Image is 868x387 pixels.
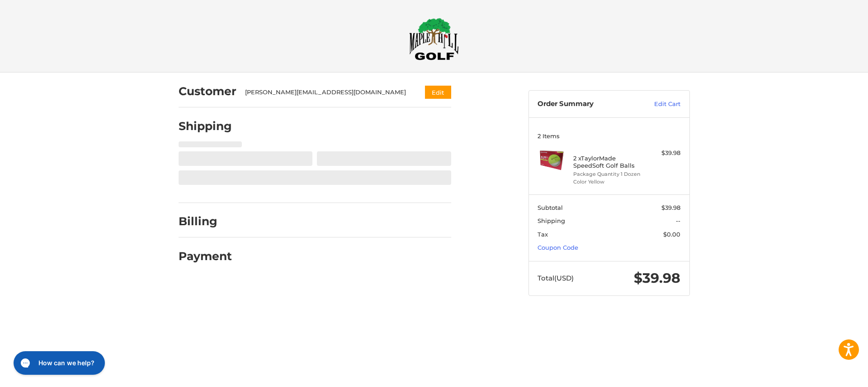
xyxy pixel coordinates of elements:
iframe: Gorgias live chat messenger [9,348,108,378]
h2: Payment [179,249,232,263]
div: $39.98 [645,149,680,158]
span: -- [676,217,680,224]
h2: Customer [179,84,236,98]
button: Edit [425,86,451,99]
h3: Order Summary [538,100,635,109]
h2: Shipping [179,119,232,133]
div: [PERSON_NAME][EMAIL_ADDRESS][DOMAIN_NAME] [245,88,407,97]
span: Total (USD) [538,274,574,282]
h3: 2 Items [538,132,680,140]
li: Package Quantity 1 Dozen [573,170,642,178]
span: $0.00 [663,231,680,238]
h4: 2 x TaylorMade SpeedSoft Golf Balls [573,155,642,169]
span: $39.98 [661,204,680,211]
a: Coupon Code [538,244,578,251]
span: Tax [538,231,548,238]
span: $39.98 [634,270,680,286]
span: Shipping [538,217,565,224]
span: Subtotal [538,204,563,211]
img: Maple Hill Golf [409,18,459,60]
h2: Billing [179,214,231,228]
li: Color Yellow [573,178,642,186]
a: Edit Cart [635,100,680,109]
